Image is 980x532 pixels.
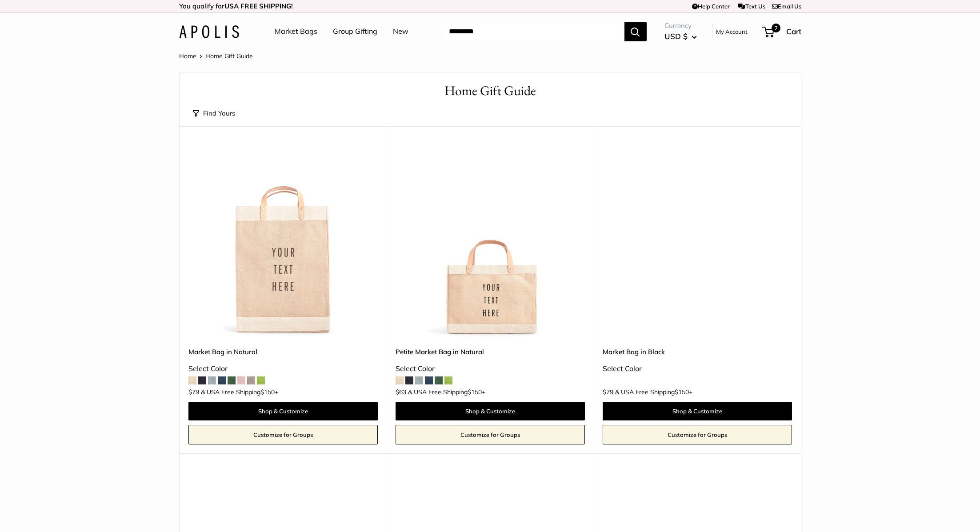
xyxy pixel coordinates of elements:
strong: USA FREE SHIPPING! [224,2,293,10]
a: Petite Market Bag in Natural [396,347,585,357]
span: & USA Free Shipping + [408,389,485,395]
a: Help Center [692,3,730,10]
span: 2 [771,24,780,32]
a: Shop & Customize [603,402,792,420]
span: Cart [786,27,801,36]
a: Text Us [738,3,765,10]
span: $63 [396,388,406,396]
img: Market Bag in Natural [188,148,378,338]
a: Market Bag in BlackMarket Bag in Black [603,148,792,338]
span: $150 [260,388,275,396]
span: & USA Free Shipping + [615,389,692,395]
a: Customize for Groups [396,425,585,444]
a: 2 Cart [763,24,801,39]
button: Search [624,22,647,41]
h1: Home Gift Guide [193,81,788,100]
a: Market Bag in NaturalMarket Bag in Natural [188,148,378,338]
img: Petite Market Bag in Natural [396,148,585,338]
a: My Account [716,26,748,37]
span: USD $ [664,32,688,41]
img: Apolis [179,25,239,38]
nav: Breadcrumb [179,50,253,62]
a: Market Bag in Natural [188,347,378,357]
button: USD $ [664,29,697,44]
span: $150 [675,388,689,396]
a: Market Bag in Black [603,347,792,357]
span: $150 [468,388,482,396]
a: Shop & Customize [188,402,378,420]
button: Find Yours [193,107,235,120]
a: Market Bags [275,25,317,38]
a: Petite Market Bag in Naturaldescription_Effortless style that elevates every moment [396,148,585,338]
a: Shop & Customize [396,402,585,420]
span: $79 [603,388,613,396]
span: & USA Free Shipping + [201,389,278,395]
div: Select Color [396,362,585,376]
span: Home Gift Guide [205,52,253,60]
a: New [393,25,408,38]
a: Group Gifting [333,25,377,38]
a: Customize for Groups [603,425,792,444]
input: Search... [442,22,624,41]
div: Select Color [603,362,792,376]
a: Home [179,52,196,60]
div: Select Color [188,362,378,376]
a: Customize for Groups [188,425,378,444]
span: $79 [188,388,199,396]
span: Currency [664,20,697,32]
a: Email Us [772,3,801,10]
